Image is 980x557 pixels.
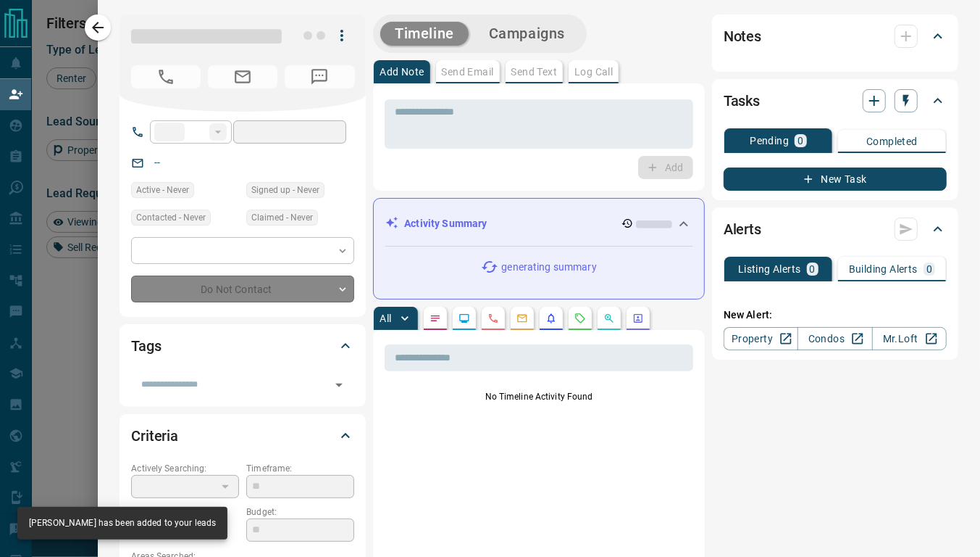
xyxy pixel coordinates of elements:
[380,67,424,77] p: Add Note
[246,506,354,519] p: Budget:
[724,218,761,241] h2: Alerts
[474,22,579,46] button: Campaigns
[872,327,947,350] a: Mr.Loft
[131,276,354,302] div: Do Not Contact
[131,424,178,447] h2: Criteria
[131,418,354,453] div: Criteria
[380,313,391,323] p: All
[926,264,932,274] p: 0
[750,136,789,146] p: Pending
[208,65,277,88] span: No Email
[385,210,692,237] div: Activity Summary
[797,327,872,350] a: Condos
[574,313,586,324] svg: Requests
[487,313,499,324] svg: Calls
[810,264,816,274] p: 0
[246,462,354,475] p: Timeframe:
[430,313,441,324] svg: Notes
[516,313,528,324] svg: Emails
[545,313,557,324] svg: Listing Alerts
[131,65,201,88] span: No Number
[131,334,161,358] h2: Tags
[724,327,798,350] a: Property
[724,89,760,112] h2: Tasks
[458,313,470,324] svg: Lead Browsing Activity
[154,157,160,168] a: --
[404,216,487,231] p: Activity Summary
[385,390,693,403] p: No Timeline Activity Found
[724,168,947,191] button: New Task
[29,511,216,535] div: [PERSON_NAME] has been added to your leads
[632,313,644,324] svg: Agent Actions
[849,264,918,274] p: Building Alerts
[501,260,596,275] p: generating summary
[797,136,803,146] p: 0
[329,375,349,395] button: Open
[131,506,239,519] p: Search Range:
[251,183,319,197] span: Signed up - Never
[724,308,947,323] p: New Alert:
[285,65,354,88] span: No Number
[603,313,615,324] svg: Opportunities
[136,210,206,225] span: Contacted - Never
[724,212,947,247] div: Alerts
[136,183,189,197] span: Active - Never
[131,462,239,475] p: Actively Searching:
[251,210,313,225] span: Claimed - Never
[724,83,947,118] div: Tasks
[724,25,761,48] h2: Notes
[131,329,354,363] div: Tags
[866,136,918,147] p: Completed
[738,264,801,274] p: Listing Alerts
[724,19,947,54] div: Notes
[380,22,469,46] button: Timeline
